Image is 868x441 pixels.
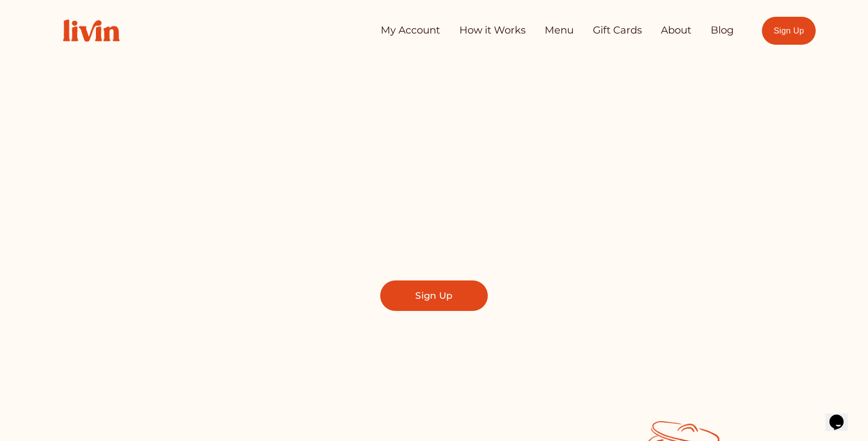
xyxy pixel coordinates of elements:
[216,132,652,182] span: Take Back Your Evenings
[711,20,734,41] a: Blog
[381,20,440,41] a: My Account
[661,20,691,41] a: About
[825,400,858,431] iframe: chat widget
[762,17,816,45] a: Sign Up
[545,20,574,41] a: Menu
[380,280,488,311] a: Sign Up
[459,20,526,41] a: How it Works
[593,20,642,41] a: Gift Cards
[52,9,130,52] img: Livin
[265,198,603,242] span: Find a local chef who prepares customized, healthy meals in your kitchen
